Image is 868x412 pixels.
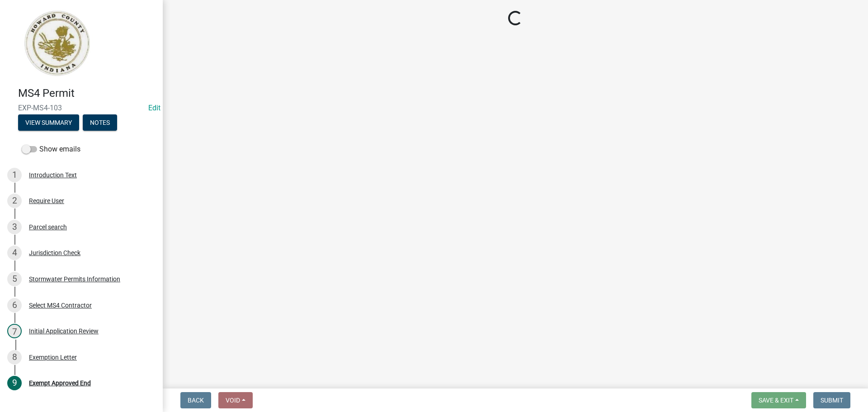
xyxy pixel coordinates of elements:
div: Stormwater Permits Information [29,276,120,282]
wm-modal-confirm: Notes [83,119,117,127]
h4: MS4 Permit [18,87,156,100]
button: Save & Exit [751,392,806,408]
a: Edit [148,104,160,112]
div: Parcel search [29,224,67,230]
div: 7 [7,324,22,338]
div: 2 [7,194,22,208]
wm-modal-confirm: Summary [18,119,79,127]
span: Back [188,397,204,404]
img: Howard County, Indiana [18,9,95,77]
span: Void [226,397,240,404]
span: Submit [821,397,843,404]
div: 8 [7,350,22,365]
button: View Summary [18,114,79,131]
div: Exempt Approved End [29,380,91,386]
button: Back [180,392,211,408]
div: Require User [29,198,64,204]
div: Select MS4 Contractor [29,302,92,308]
wm-modal-confirm: Edit Application Number [148,104,160,112]
div: Initial Application Review [29,328,99,334]
div: 1 [7,168,22,182]
div: 9 [7,376,22,390]
div: 3 [7,220,22,234]
label: Show emails [22,144,80,155]
div: 4 [7,246,22,260]
button: Void [218,392,253,408]
button: Submit [813,392,850,408]
div: Introduction Text [29,172,77,178]
span: EXP-MS4-103 [18,104,145,112]
div: Jurisdiction Check [29,250,80,256]
span: Save & Exit [759,397,793,404]
button: Notes [83,114,117,131]
div: Exemption Letter [29,354,77,360]
div: 5 [7,272,22,286]
div: 6 [7,298,22,313]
